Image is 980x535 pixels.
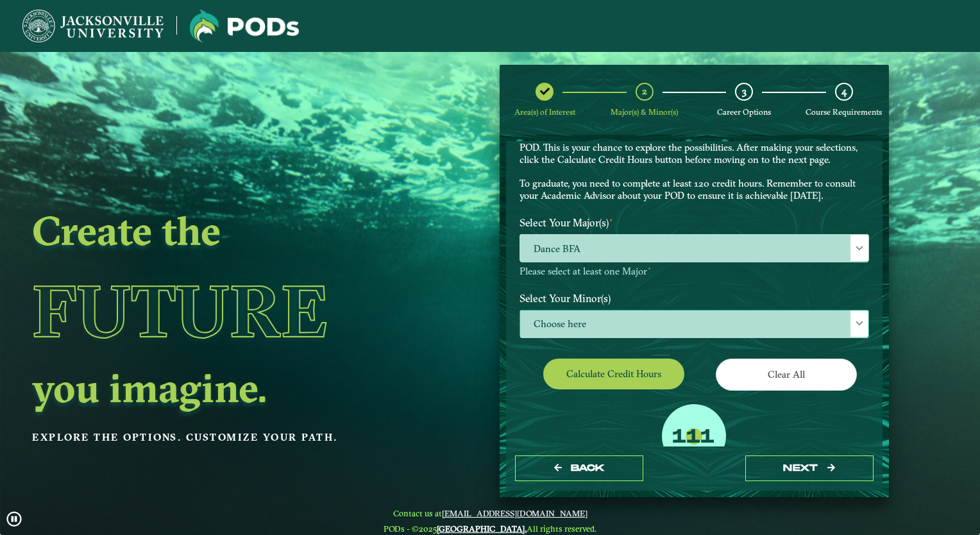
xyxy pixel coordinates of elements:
[514,107,575,117] span: Area(s) of Interest
[742,85,747,98] span: 3
[32,212,409,248] h2: Create the
[745,455,874,482] button: next
[510,211,879,235] label: Select Your Major(s)
[515,455,643,482] button: Back
[510,286,879,310] label: Select Your Minor(s)
[611,107,678,117] span: Major(s) & Minor(s)
[717,107,771,117] span: Career Options
[22,10,164,42] img: Jacksonville University logo
[190,10,299,42] img: Jacksonville University logo
[672,425,714,450] label: 111
[806,107,882,117] span: Course Requirements
[609,215,614,225] sup: ⋆
[841,85,847,98] span: 4
[384,523,596,534] span: PODs - ©2025 All rights reserved.
[647,264,652,273] sup: ⋆
[32,369,409,405] h2: you imagine.
[571,463,605,473] span: Back
[384,508,596,518] span: Contact us at
[520,266,869,278] p: Please select at least one Major
[437,523,527,534] a: [GEOGRAPHIC_DATA].
[442,508,587,518] a: [EMAIL_ADDRESS][DOMAIN_NAME]
[642,85,647,98] span: 2
[520,310,868,338] span: Choose here
[32,253,409,369] h1: Future
[716,359,857,390] button: Clear All
[543,359,684,389] button: Calculate credit hours
[520,130,869,202] p: Choose your major(s) and minor(s) in the dropdown windows below to create a POD. This is your cha...
[32,428,409,447] p: Explore the options. Customize your path.
[520,235,868,262] span: Dance BFA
